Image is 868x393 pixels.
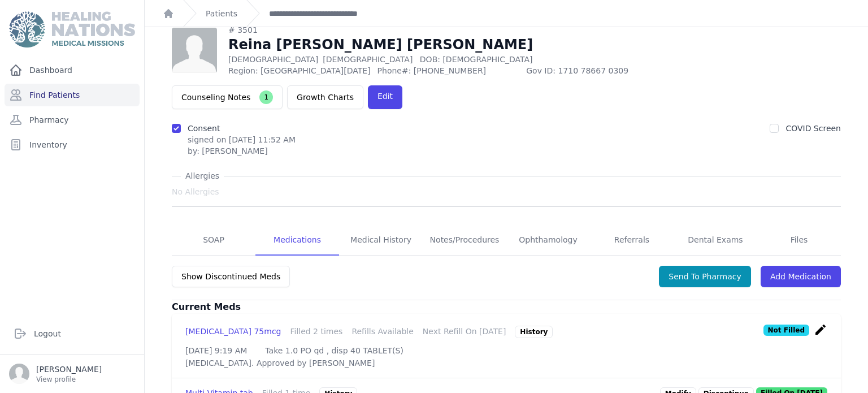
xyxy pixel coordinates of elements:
[9,364,135,384] a: [PERSON_NAME] View profile
[188,134,296,145] p: signed on [DATE] 11:52 AM
[181,170,224,182] span: Allergies
[526,65,675,76] span: Gov ID: 1710 78667 0309
[290,326,342,338] div: Filled 2 times
[265,345,403,356] p: Take 1.0 PO qd , disp 40 TABLET(S)
[9,11,134,47] img: Medical Missions EMR
[814,323,827,336] i: create
[172,85,283,109] button: Counseling Notes1
[172,225,255,256] a: SOAP
[172,266,290,287] button: Show Discontinued Meds
[36,375,102,384] p: View profile
[172,225,841,256] nav: Tabs
[323,55,413,64] span: [DEMOGRAPHIC_DATA]
[5,84,140,106] a: Find Patients
[659,266,751,287] button: Send To Pharmacy
[228,24,675,36] div: # 3501
[185,345,247,356] p: [DATE] 9:19 AM
[188,145,296,157] div: by: [PERSON_NAME]
[259,90,273,104] span: 1
[761,266,841,287] a: Add Medication
[423,225,506,256] a: Notes/Procedures
[590,225,674,256] a: Referrals
[287,85,363,109] a: Growth Charts
[377,65,520,76] span: Phone#: [PHONE_NUMBER]
[757,225,841,256] a: Files
[228,36,675,54] h1: Reina [PERSON_NAME] [PERSON_NAME]
[5,133,140,156] a: Inventory
[351,326,413,338] div: Refills Available
[185,357,827,369] p: [MEDICAL_DATA]. Approved by [PERSON_NAME]
[814,328,827,339] a: create
[172,300,841,314] h3: Current Meds
[368,85,402,109] a: Edit
[228,54,675,65] p: [DEMOGRAPHIC_DATA]
[420,55,533,64] span: DOB: [DEMOGRAPHIC_DATA]
[255,225,339,256] a: Medications
[515,326,553,338] div: History
[5,59,140,81] a: Dashboard
[36,364,102,375] p: [PERSON_NAME]
[172,28,217,73] img: person-242608b1a05df3501eefc295dc1bc67a.jpg
[423,326,506,338] div: Next Refill On [DATE]
[785,124,841,133] label: COVID Screen
[674,225,757,256] a: Dental Exams
[228,65,371,76] span: Region: [GEOGRAPHIC_DATA][DATE]
[206,8,237,19] a: Patients
[172,186,219,197] span: No Allergies
[339,225,423,256] a: Medical History
[188,124,220,133] label: Consent
[5,109,140,131] a: Pharmacy
[9,322,135,345] a: Logout
[185,326,281,338] div: [MEDICAL_DATA] 75mcg
[506,225,590,256] a: Ophthamology
[763,325,809,336] p: Not Filled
